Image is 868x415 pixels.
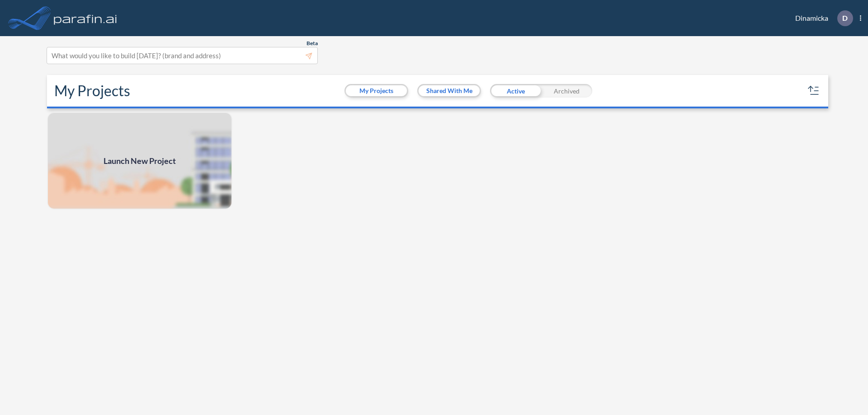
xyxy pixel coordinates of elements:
[782,10,861,26] div: Dinamicka
[104,155,176,167] span: Launch New Project
[842,14,848,22] p: D
[346,85,407,96] button: My Projects
[807,84,821,98] button: sort
[52,9,119,27] img: logo
[419,85,480,96] button: Shared With Me
[54,82,130,99] h2: My Projects
[47,112,232,210] img: add
[490,84,541,98] div: Active
[307,40,318,47] span: Beta
[541,84,592,98] div: Archived
[47,112,232,210] a: Launch New Project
